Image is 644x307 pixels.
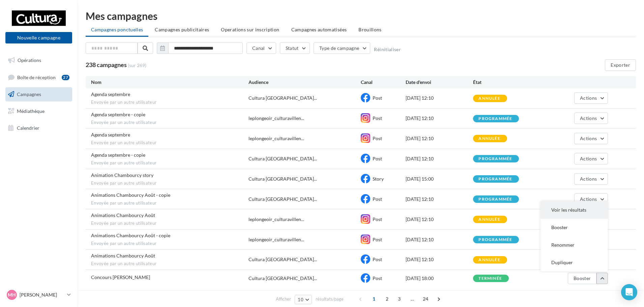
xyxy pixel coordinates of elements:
span: Actions [580,176,597,182]
span: Cultura [GEOGRAPHIC_DATA]... [248,176,317,182]
span: Operations sur inscription [221,27,279,32]
div: [DATE] 18:00 [406,275,473,282]
div: Nom [91,79,248,86]
span: leplongeoir_culturavillen... [248,135,304,142]
span: Cultura [GEOGRAPHIC_DATA]... [248,275,317,282]
button: Actions [574,113,608,124]
span: Story [373,176,384,182]
button: Actions [574,92,608,104]
div: Mes campagnes [86,11,636,21]
div: [DATE] 12:10 [406,196,473,203]
a: Boîte de réception27 [4,70,74,85]
span: leplongeoir_culturavillen... [248,216,304,223]
button: Booster [540,219,608,236]
a: Campagnes [4,87,74,101]
span: Cultura [GEOGRAPHIC_DATA]... [248,256,317,263]
span: Post [373,115,382,121]
div: [DATE] 15:00 [406,176,473,182]
span: Envoyée par un autre utilisateur [91,140,248,146]
span: Cultura [GEOGRAPHIC_DATA]... [248,155,317,162]
span: Médiathèque [17,108,45,114]
div: programmée [478,117,512,121]
span: Campagnes [17,91,41,97]
div: État [473,79,540,86]
span: Envoyée par un autre utilisateur [91,160,248,166]
span: Campagnes automatisées [291,27,347,32]
span: résultats/page [316,296,344,302]
span: leplongeoir_culturavillen... [248,115,304,122]
div: 27 [62,75,69,80]
a: Médiathèque [4,104,74,118]
button: Réinitialiser [374,47,401,52]
span: leplongeoir_culturavillen... [248,236,304,243]
div: [DATE] 12:10 [406,115,473,122]
span: Envoyée par un autre utilisateur [91,261,248,267]
span: Afficher [276,296,291,302]
div: programmée [478,177,512,181]
div: Open Intercom Messenger [621,284,637,300]
div: programmée [478,197,512,202]
span: Agenda septembre [91,91,130,97]
span: Envoyée par un autre utilisateur [91,180,248,186]
span: Animations Chambourcy Août [91,212,155,218]
button: Actions [574,193,608,205]
span: MH [8,291,16,298]
span: Actions [580,196,597,202]
span: Post [373,95,382,101]
span: Post [373,237,382,242]
span: Actions [580,95,597,101]
div: annulée [478,258,500,262]
a: Opérations [4,53,74,67]
span: 10 [298,297,303,302]
span: Envoyée par un autre utilisateur [91,99,248,105]
button: Voir les résultats [540,201,608,219]
span: Envoyée par un autre utilisateur [91,241,248,247]
span: Post [373,156,382,161]
span: ... [407,294,418,304]
div: [DATE] 12:10 [406,95,473,101]
div: [DATE] 12:10 [406,155,473,162]
div: Date d'envoi [406,79,473,86]
button: Statut [280,42,310,54]
span: Post [373,256,382,262]
span: Cultura [GEOGRAPHIC_DATA]... [248,95,317,101]
span: Opérations [18,57,41,63]
span: Envoyée par un autre utilisateur [91,200,248,206]
button: Nouvelle campagne [5,32,72,43]
span: Agenda septembre [91,132,130,137]
span: Animations Chambourcy Août - copie [91,233,170,238]
div: [DATE] 12:10 [406,135,473,142]
span: Animations Chambourcy Août - copie [91,192,170,198]
button: Dupliquer [540,254,608,271]
span: 1 [369,294,379,304]
span: Boîte de réception [17,74,56,80]
button: Exporter [605,59,636,71]
button: 10 [295,295,312,304]
span: Actions [580,115,597,121]
span: Brouillons [358,27,382,32]
button: Renommer [540,236,608,254]
div: terminée [478,276,502,281]
span: Cultura [GEOGRAPHIC_DATA]... [248,196,317,203]
button: Actions [574,173,608,185]
div: Canal [361,79,406,86]
span: 3 [394,294,405,304]
span: Envoyée par un autre utilisateur [91,120,248,126]
div: annulée [478,217,500,222]
span: Campagnes publicitaires [155,27,209,32]
div: [DATE] 12:10 [406,216,473,223]
span: 238 campagnes [86,61,127,68]
span: Animations Chambourcy Août [91,253,155,258]
button: Type de campagne [314,42,371,54]
div: [DATE] 12:10 [406,256,473,263]
span: Actions [580,135,597,141]
span: Agenda septembre - copie [91,112,145,117]
button: Actions [574,133,608,144]
button: Actions [574,153,608,164]
p: [PERSON_NAME] [20,291,64,298]
span: Post [373,135,382,141]
div: annulée [478,96,500,101]
span: Post [373,196,382,202]
div: annulée [478,136,500,141]
div: programmée [478,238,512,242]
